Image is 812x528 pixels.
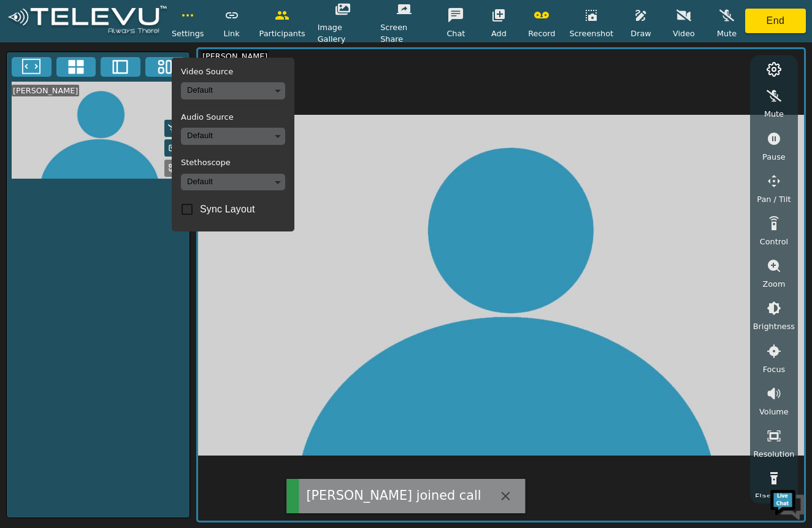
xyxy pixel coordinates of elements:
[717,28,737,39] span: Mute
[446,28,465,39] span: Chat
[759,406,789,417] span: Volume
[769,485,806,522] img: Chat Widget
[757,193,791,205] span: Pan / Tilt
[172,28,204,39] span: Settings
[71,155,169,279] span: We're online!
[200,202,255,217] span: Sync Layout
[21,57,52,88] img: d_736959983_company_1615157101543_736959983
[6,6,169,37] img: logoWhite.png
[753,448,794,460] span: Resolution
[181,112,285,122] h5: Audio Source
[201,50,269,62] div: [PERSON_NAME]
[259,28,305,39] span: Participants
[763,363,786,375] span: Focus
[306,486,481,505] div: [PERSON_NAME] joined call
[755,491,793,502] span: Flashlight
[762,278,785,290] span: Zoom
[164,120,182,137] button: Mute
[630,28,651,39] span: Draw
[569,28,613,39] span: Screenshot
[12,57,52,77] button: Fullscreen
[101,57,140,77] button: Two Window Medium
[145,57,185,77] button: Three Window Medium
[760,236,788,247] span: Control
[201,6,231,36] div: Minimize live chat window
[528,28,555,39] span: Record
[318,21,369,45] span: Image Gallery
[6,335,234,378] textarea: Type your message and hit 'Enter'
[181,158,285,168] h5: Stethoscope
[12,85,79,96] div: [PERSON_NAME]
[181,67,285,77] h5: Video Source
[181,174,285,191] div: Default
[181,128,285,145] div: Default
[753,320,795,332] span: Brightness
[56,57,96,77] button: 4x4
[745,9,806,33] button: End
[164,139,182,157] button: Picture in Picture
[764,108,784,120] span: Mute
[164,160,182,177] button: Replace Feed
[223,28,239,39] span: Link
[380,21,428,45] span: Screen Share
[762,151,786,163] span: Pause
[64,64,206,80] div: Chat with us now
[181,82,285,99] div: Default
[673,28,695,39] span: Video
[491,28,507,39] span: Add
